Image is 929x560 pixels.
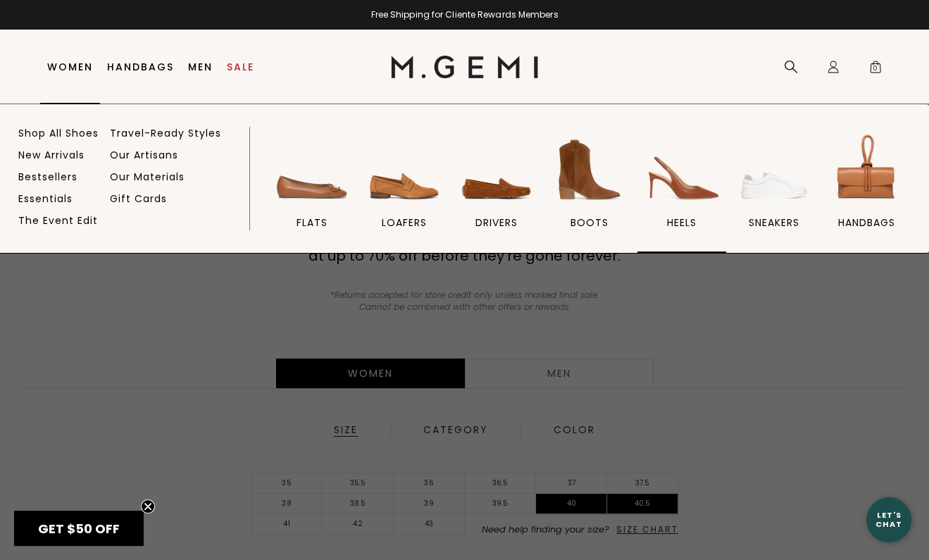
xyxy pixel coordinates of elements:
a: The Event Edit [18,214,98,227]
span: handbags [837,216,894,229]
a: Our Artisans [110,149,178,161]
a: Shop All Shoes [18,127,99,139]
img: drivers [457,130,536,209]
img: flats [273,130,351,209]
span: 0 [868,63,883,77]
a: Essentials [18,192,73,205]
a: Handbags [107,61,174,73]
span: sneakers [749,216,799,229]
a: BOOTS [544,130,633,253]
img: sneakers [735,130,813,209]
a: handbags [822,130,911,253]
a: loafers [360,130,449,253]
img: M.Gemi [391,56,538,78]
a: Women [47,61,93,73]
span: drivers [475,216,518,229]
div: Let's Chat [866,511,911,528]
span: heels [667,216,697,229]
img: loafers [365,130,444,209]
a: New Arrivals [18,149,85,161]
a: sneakers [730,130,818,253]
a: Travel-Ready Styles [110,127,221,139]
span: GET $50 OFF [38,520,120,537]
button: Close teaser [141,499,155,514]
div: GET $50 OFFClose teaser [14,511,144,546]
a: heels [637,130,726,253]
span: BOOTS [570,216,608,229]
a: Bestsellers [18,170,77,183]
span: loafers [382,216,427,229]
img: heels [642,130,721,209]
a: Our Materials [110,170,185,183]
span: flats [297,216,328,229]
a: Gift Cards [110,192,167,205]
a: drivers [452,130,541,253]
img: BOOTS [549,130,628,209]
a: flats [268,130,356,253]
a: Men [188,61,213,73]
a: Sale [227,61,254,73]
img: handbags [827,130,906,209]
